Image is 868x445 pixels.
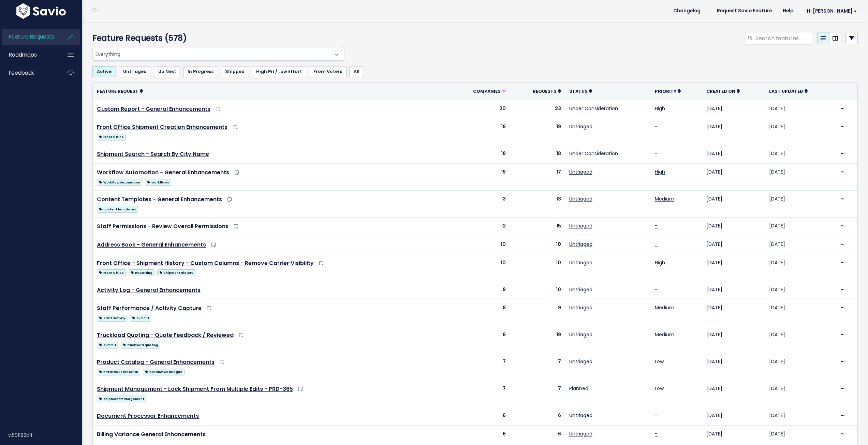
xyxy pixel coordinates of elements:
a: Content Templates - General Enhancements [97,195,222,203]
td: [DATE] [702,326,765,353]
a: Address Book - General Enhancements [97,241,206,249]
td: 7 [448,380,510,407]
td: 15 [510,218,565,236]
span: Last Updated [769,88,803,94]
td: [DATE] [702,380,765,407]
a: Companies [473,88,506,94]
span: Everything [93,47,330,60]
span: workflows [145,179,171,186]
td: [DATE] [765,299,835,326]
td: 20 [448,100,510,118]
a: Shipment Search - Search By City Name [97,150,209,158]
td: 23 [510,100,565,118]
a: Reporting [129,268,155,277]
td: 15 [448,164,510,191]
a: Document Processor Enhancements [97,412,199,420]
a: workflows [145,178,171,186]
a: Untriaged [569,304,592,311]
a: Untriaged [569,168,592,175]
td: [DATE] [765,426,835,444]
span: shipment management [97,396,146,402]
a: Planned [569,385,588,392]
span: Priority [655,88,676,94]
a: All [349,66,364,77]
span: Feature Requests [9,33,54,40]
a: Medium [655,331,674,338]
td: 9 [510,299,565,326]
td: 6 [510,407,565,426]
td: [DATE] [765,118,835,145]
span: summit [97,342,118,348]
a: Shipped [221,66,249,77]
a: Front Office - Shipment History - Custom Columns - Remove Carrier Visibility [97,259,314,267]
td: 10 [448,254,510,281]
a: Up Next [154,66,180,77]
a: High [655,259,665,266]
a: Status [569,88,592,94]
a: Shipment History [157,268,195,277]
span: Workflow Automation [97,179,142,186]
a: High [655,105,665,112]
span: content templates [97,206,138,213]
td: [DATE] [702,281,765,299]
a: Requests [533,88,561,94]
a: Staff Performance / Activity Capture [97,304,202,312]
input: Search features... [755,32,813,44]
a: From Voters [309,66,347,77]
td: [DATE] [765,380,835,407]
td: [DATE] [702,236,765,254]
a: High Pri / Low Effort [252,66,306,77]
a: Front Office [97,132,126,141]
td: [DATE] [702,164,765,191]
td: 7 [510,380,565,407]
a: Untriaged [569,430,592,437]
a: Custom Report - General Enhancements [97,105,210,113]
img: logo-white.9d6f32f41409.svg [15,3,68,19]
span: Shipment History [157,269,195,276]
td: [DATE] [765,326,835,353]
span: Reporting [129,269,155,276]
a: Workflow Automation [97,178,142,186]
td: [DATE] [702,299,765,326]
a: Hi [PERSON_NAME] [799,6,863,16]
a: Untriaged [569,358,592,365]
td: 10 [510,236,565,254]
span: truckload quoting [121,342,160,348]
div: v.501182c1f [8,426,82,444]
td: 17 [510,164,565,191]
td: [DATE] [702,145,765,164]
span: Created On [706,88,735,94]
a: Low [655,358,664,365]
a: Request Savio Feature [711,6,777,16]
span: Front Office [97,269,126,276]
ul: Filter feature requests [92,66,858,77]
a: Untriaged [569,195,592,202]
a: Feature Request [97,88,143,94]
td: 13 [510,191,565,218]
td: 7 [510,353,565,380]
td: [DATE] [702,426,765,444]
td: 8 [448,326,510,353]
a: Medium [655,304,674,311]
a: Front Office [97,268,126,277]
td: [DATE] [702,353,765,380]
span: Requests [533,88,557,94]
span: Changelog [673,9,701,13]
a: - [655,222,658,229]
a: Staff Permissions - Review Overall Permissions [97,222,229,230]
a: summit [130,313,151,322]
a: Untriaged [569,331,592,338]
span: Feedback [9,69,34,76]
a: Untriaged [569,241,592,248]
a: Untriaged [569,412,592,419]
a: truckload quoting [121,340,160,349]
a: - [655,286,658,293]
td: [DATE] [702,254,765,281]
td: 6 [448,407,510,426]
a: Shipment Management - Lock Shipment From Multiple Edits - PRD-365 [97,385,293,393]
td: [DATE] [765,281,835,299]
a: In Progress [183,66,218,77]
span: staff activity [97,315,127,322]
td: [DATE] [765,100,835,118]
a: content templates [97,205,138,213]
